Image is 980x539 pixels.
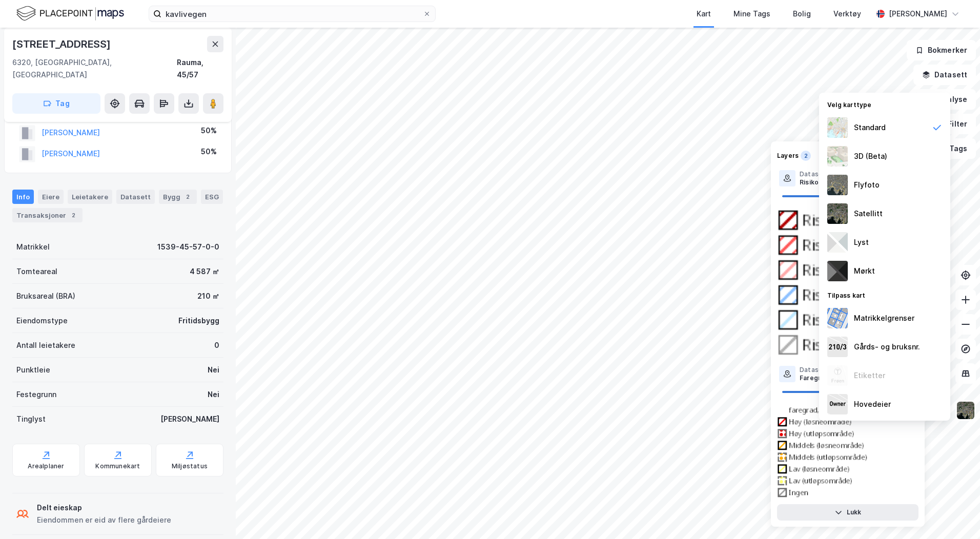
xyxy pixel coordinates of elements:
[160,413,219,425] div: [PERSON_NAME]
[68,210,78,220] div: 2
[801,151,811,161] div: 2
[37,514,171,526] div: Eiendommen er eid av flere gårdeiere
[827,232,848,253] img: luj3wr1y2y3+OchiMxRmMxRlscgabnMEmZ7DJGWxyBpucwSZnsMkZbHIGm5zBJmewyRlscgabnMEmZ7DJGWxyBpucwSZnsMkZ...
[16,339,75,351] div: Antall leietakere
[161,6,423,22] input: Søk på adresse, matrikkel, gårdeiere, leietakere eller personer
[854,150,887,162] div: 3D (Beta)
[777,152,799,160] div: Layers
[201,125,217,137] div: 50%
[854,312,914,324] div: Matrikkelgrenser
[793,8,811,20] div: Bolig
[201,190,223,204] div: ESG
[201,146,217,158] div: 50%
[929,490,980,539] div: Kontrollprogram for chat
[172,462,208,470] div: Miljøstatus
[12,36,113,52] div: [STREET_ADDRESS]
[928,138,976,159] button: Tags
[854,236,869,248] div: Lyst
[68,190,112,204] div: Leietakere
[208,388,219,401] div: Nei
[214,339,219,351] div: 0
[854,369,885,382] div: Etiketter
[16,290,75,302] div: Bruksareal (BRA)
[12,190,34,204] div: Info
[12,208,83,222] div: Transaksjoner
[16,265,57,278] div: Tomteareal
[854,341,920,353] div: Gårds- og bruksnr.
[827,394,848,414] img: majorOwner.b5e170eddb5c04bfeeff.jpeg
[733,8,770,20] div: Mine Tags
[16,364,50,376] div: Punktleie
[854,121,886,134] div: Standard
[157,241,219,253] div: 1539-45-57-0-0
[916,89,976,110] button: Analyse
[854,179,880,191] div: Flyfoto
[16,315,68,327] div: Eiendomstype
[159,190,197,204] div: Bygg
[38,190,64,204] div: Eiere
[800,170,826,178] div: Dataset
[777,504,918,521] button: Lukk
[800,178,826,186] div: Risiko
[913,65,976,85] button: Datasett
[854,208,883,220] div: Satellitt
[16,413,46,425] div: Tinglyst
[16,388,56,401] div: Festegrunn
[37,502,171,514] div: Delt eieskap
[827,337,848,357] img: cadastreKeys.547ab17ec502f5a4ef2b.jpeg
[827,308,848,328] img: cadastreBorders.cfe08de4b5ddd52a10de.jpeg
[95,462,140,470] div: Kommunekart
[889,8,947,20] div: [PERSON_NAME]
[819,95,950,113] div: Velg karttype
[16,5,124,23] img: logo.f888ab2527a4732fd821a326f86c7f29.svg
[208,364,219,376] div: Nei
[800,374,829,382] div: Faregrad
[190,265,219,278] div: 4 587 ㎡
[116,190,155,204] div: Datasett
[827,365,848,386] img: Z
[827,146,848,167] img: Z
[16,241,50,253] div: Matrikkel
[177,56,223,81] div: Rauma, 45/57
[854,398,891,410] div: Hovedeier
[697,8,711,20] div: Kart
[819,285,950,304] div: Tilpass kart
[833,8,861,20] div: Verktøy
[800,366,829,374] div: Dataset
[197,290,219,302] div: 210 ㎡
[827,261,848,281] img: nCdM7BzjoCAAAAAElFTkSuQmCC
[12,56,177,81] div: 6320, [GEOGRAPHIC_DATA], [GEOGRAPHIC_DATA]
[907,40,976,60] button: Bokmerker
[956,401,975,420] img: 9k=
[927,114,976,134] button: Filter
[28,462,64,470] div: Arealplaner
[929,490,980,539] iframe: Chat Widget
[178,315,219,327] div: Fritidsbygg
[12,93,100,114] button: Tag
[182,192,193,202] div: 2
[854,265,875,277] div: Mørkt
[827,117,848,138] img: Z
[827,203,848,224] img: 9k=
[827,175,848,195] img: Z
